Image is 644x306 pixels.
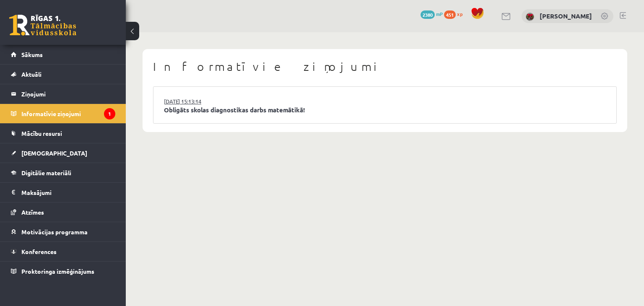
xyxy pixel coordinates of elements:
[11,45,115,64] a: Sākums
[11,262,115,281] a: Proktoringa izmēģinājums
[11,143,115,163] a: [DEMOGRAPHIC_DATA]
[457,10,462,17] span: xp
[21,84,115,104] legend: Ziņojumi
[421,10,435,19] span: 2380
[104,108,115,119] i: 1
[540,12,592,20] a: [PERSON_NAME]
[526,13,534,21] img: Tīna Šneidere
[21,267,94,275] span: Proktoringa izmēģinājums
[21,70,42,78] span: Aktuāli
[21,104,115,123] legend: Informatīvie ziņojumi
[164,97,227,106] a: [DATE] 15:13:14
[164,105,606,115] a: Obligāts skolas diagnostikas darbs matemātikā!
[11,124,115,143] a: Mācību resursi
[11,222,115,241] a: Motivācijas programma
[11,163,115,182] a: Digitālie materiāli
[444,10,456,19] span: 451
[21,228,88,236] span: Motivācijas programma
[11,202,115,222] a: Atzīmes
[153,60,617,74] h1: Informatīvie ziņojumi
[21,130,62,137] span: Mācību resursi
[21,248,57,255] span: Konferences
[21,183,115,202] legend: Maksājumi
[11,242,115,261] a: Konferences
[21,208,44,216] span: Atzīmes
[9,15,76,36] a: Rīgas 1. Tālmācības vidusskola
[421,10,443,17] a: 2380 mP
[444,10,467,17] a: 451 xp
[21,169,71,176] span: Digitālie materiāli
[11,183,115,202] a: Maksājumi
[11,84,115,104] a: Ziņojumi
[21,149,87,157] span: [DEMOGRAPHIC_DATA]
[11,104,115,123] a: Informatīvie ziņojumi1
[436,10,443,17] span: mP
[11,65,115,84] a: Aktuāli
[21,51,43,58] span: Sākums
